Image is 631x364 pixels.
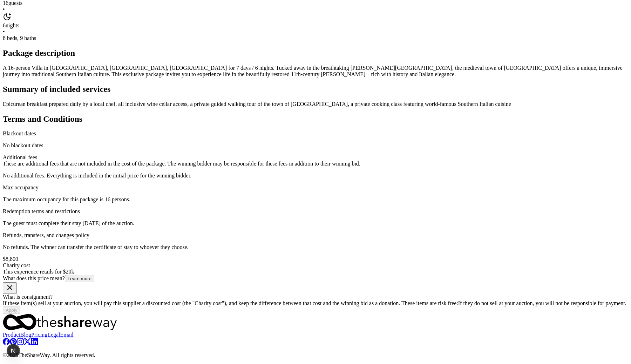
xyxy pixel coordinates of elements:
[20,332,31,338] a: Blog
[3,300,626,306] span: If these item(s) sell at your auction, you will pay this supplier a discounted cost (the "Charity...
[31,332,47,338] a: Pricing
[47,332,60,338] a: Legal
[60,332,74,338] a: Email
[3,294,53,300] span: What is consignment?
[401,300,458,306] span: These items are risk free:
[3,306,20,314] button: Apply
[3,352,628,358] p: © 2025 TheShareWay. All rights reserved.
[3,332,628,338] nav: quick links
[3,332,20,338] a: Product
